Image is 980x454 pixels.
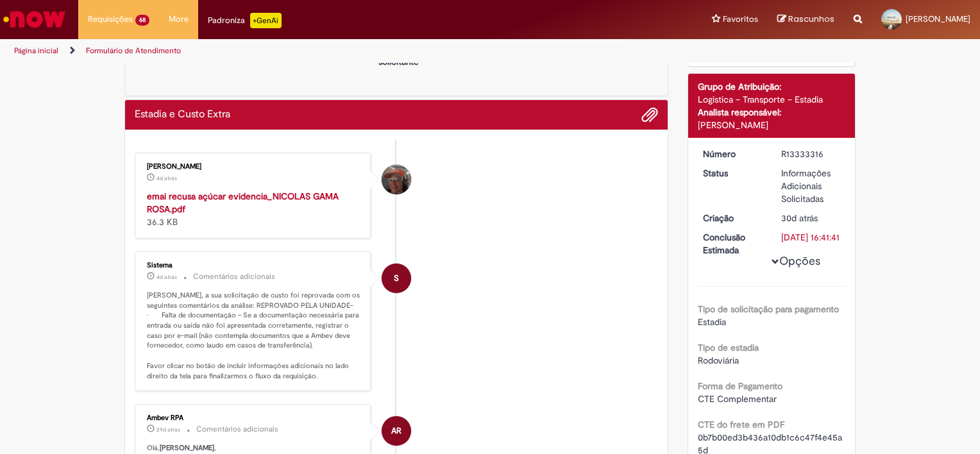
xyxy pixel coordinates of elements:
span: Rascunhos [788,13,834,25]
b: CTE do frete em PDF [698,419,784,430]
small: Comentários adicionais [196,424,278,435]
h2: Estadia e Custo Extra Histórico de tíquete [135,109,230,121]
span: 68 [135,15,149,26]
div: Analista responsável: [698,106,846,119]
b: Forma de Pagamento [698,380,782,392]
span: Requisições [88,13,133,26]
div: [PERSON_NAME] [147,163,360,171]
span: Rodoviária [698,355,739,366]
time: 25/08/2025 10:14:24 [156,174,177,182]
span: More [169,13,189,26]
span: CTE Complementar [698,393,777,405]
span: 4d atrás [156,273,177,281]
div: Sistema [147,262,360,269]
span: Favoritos [723,13,758,26]
b: Tipo de estadia [698,342,759,353]
a: Formulário de Atendimento [86,46,181,56]
b: Tipo de solicitação para pagamento [698,303,839,315]
button: Adicionar anexos [641,106,658,123]
img: ServiceNow [1,6,67,32]
div: Ambev RPA [382,416,411,446]
time: 29/07/2025 13:41:36 [781,212,818,224]
small: Comentários adicionais [193,271,275,282]
a: emai recusa açúcar evidencia_NICOLAS GAMA ROSA.pdf [147,190,339,215]
dt: Criação [693,212,772,224]
div: System [382,264,411,293]
div: Grupo de Atribuição: [698,80,846,93]
span: [PERSON_NAME] [906,13,970,24]
div: [PERSON_NAME] [698,119,846,131]
span: 4d atrás [156,174,177,182]
a: Página inicial [14,46,58,56]
div: R13333316 [781,147,841,160]
time: 25/08/2025 10:14:15 [156,273,177,281]
p: +GenAi [250,13,282,28]
dt: Status [693,167,772,180]
div: Informações Adicionais Solicitadas [781,167,841,205]
p: [PERSON_NAME], a sua solicitação de custo foi reprovada com os seguintes comentários da análise: ... [147,290,360,381]
span: AR [391,416,401,446]
div: Logistica – Transporte – Estadia [698,93,846,106]
span: Estadia [698,316,726,328]
div: Danielle Aparecida Pereira Freire [382,165,411,194]
div: Padroniza [208,13,282,28]
dt: Conclusão Estimada [693,231,772,256]
dt: Número [693,147,772,160]
div: 36.3 KB [147,190,360,228]
b: [PERSON_NAME] [160,443,214,453]
ul: Trilhas de página [10,39,644,63]
a: Rascunhos [777,13,834,26]
div: Ambev RPA [147,414,360,422]
time: 30/07/2025 19:02:56 [156,426,180,433]
span: S [394,263,399,294]
span: 29d atrás [156,426,180,433]
div: [DATE] 16:41:41 [781,231,841,244]
span: 30d atrás [781,212,818,224]
div: 29/07/2025 13:41:36 [781,212,841,224]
